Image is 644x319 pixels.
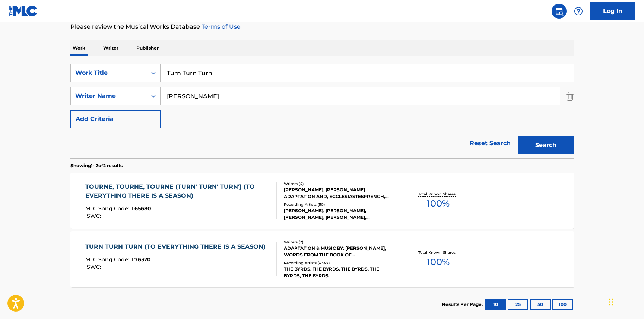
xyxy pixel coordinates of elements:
[75,92,142,101] div: Writer Name
[552,299,573,310] button: 100
[131,256,151,263] span: T76320
[70,64,574,158] form: Search Form
[427,255,450,269] span: 100 %
[85,213,103,219] span: ISWC :
[70,22,574,31] p: Please review the Musical Works Database
[131,205,151,212] span: T65680
[85,264,103,270] span: ISWC :
[284,181,396,186] div: Writers ( 4 )
[70,173,574,229] a: TOURNE, TOURNE, TOURNE (TURN' TURN' TURN') (TO EVERYTHING THERE IS A SEASON)MLC Song Code:T65680I...
[146,115,155,124] img: 9d2ae6d4665cec9f34b9.svg
[70,110,161,128] button: Add Criteria
[284,186,396,200] div: [PERSON_NAME], [PERSON_NAME] ADAPTATION AND, ECCLESIASTESFRENCH, WORDS FROM THE BOOK OF
[571,4,586,19] div: Help
[566,87,574,105] img: Delete Criterion
[485,299,506,310] button: 10
[85,205,131,212] span: MLC Song Code :
[442,301,485,308] p: Results Per Page:
[75,68,142,77] div: Work Title
[552,4,567,19] a: Public Search
[85,182,270,200] div: TOURNE, TOURNE, TOURNE (TURN' TURN' TURN') (TO EVERYTHING THERE IS A SEASON)
[101,40,121,56] p: Writer
[530,299,551,310] button: 50
[284,202,396,207] div: Recording Artists ( 50 )
[466,135,514,151] a: Reset Search
[284,245,396,258] div: ADAPTATION & MUSIC BY: [PERSON_NAME], WORDS FROM THE BOOK OF [DEMOGRAPHIC_DATA]
[70,231,574,287] a: TURN TURN TURN (TO EVERYTHING THERE IS A SEASON)MLC Song Code:T76320ISWC:Writers (2)ADAPTATION & ...
[518,136,574,154] button: Search
[427,197,450,210] span: 100 %
[85,256,131,263] span: MLC Song Code :
[284,266,396,279] div: THE BYRDS, THE BYRDS, THE BYRDS, THE BYRDS, THE BYRDS
[574,7,583,16] img: help
[418,250,458,255] p: Total Known Shares:
[607,283,644,319] iframe: Chat Widget
[284,207,396,221] div: [PERSON_NAME], [PERSON_NAME], [PERSON_NAME], [PERSON_NAME], [PERSON_NAME]
[508,299,528,310] button: 25
[70,40,88,56] p: Work
[609,291,613,313] div: Drag
[85,242,269,251] div: TURN TURN TURN (TO EVERYTHING THERE IS A SEASON)
[590,2,635,20] a: Log In
[555,7,564,16] img: search
[134,40,161,56] p: Publisher
[418,191,458,197] p: Total Known Shares:
[9,6,38,16] img: MLC Logo
[70,162,123,169] p: Showing 1 - 2 of 2 results
[284,239,396,245] div: Writers ( 2 )
[284,260,396,266] div: Recording Artists ( 4347 )
[200,23,241,30] a: Terms of Use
